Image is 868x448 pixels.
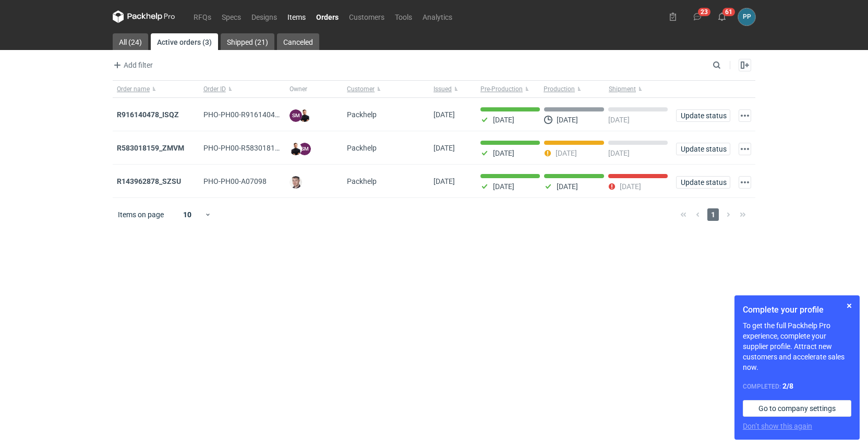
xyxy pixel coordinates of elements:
[782,382,793,390] strong: 2 / 8
[199,81,286,97] button: Order ID
[493,182,514,191] p: [DATE]
[390,10,417,23] a: Tools
[277,33,319,50] a: Canceled
[203,177,267,185] span: PHO-PH00-A07098
[608,116,630,124] p: [DATE]
[347,85,375,93] span: Customer
[117,85,150,93] span: Order name
[117,110,179,119] a: R916140478_ISQZ
[343,81,429,97] button: Customer
[188,10,216,23] a: RFQs
[417,10,457,23] a: Analytics
[433,177,455,185] span: 11/08/2025
[298,109,311,122] img: Tomasz Kubiak
[557,182,578,191] p: [DATE]
[344,10,390,23] a: Customers
[290,85,307,93] span: Owner
[117,144,184,152] a: R583018159_ZMVM
[743,304,851,316] h1: Complete your profile
[557,116,578,124] p: [DATE]
[298,143,311,155] figcaption: SM
[347,177,377,185] span: Packhelp
[738,8,755,26] div: Paweł Puch
[743,320,851,372] p: To get the full Packhelp Pro experience, complete your supplier profile. Attract new customers an...
[311,10,344,23] a: Orders
[282,10,311,23] a: Items
[216,10,246,23] a: Specs
[714,8,730,25] button: 61
[544,85,575,93] span: Production
[681,112,726,119] span: Update status
[843,300,855,312] button: Skip for now
[113,81,199,97] button: Order name
[681,145,726,153] span: Update status
[620,182,641,191] p: [DATE]
[171,207,204,222] div: 10
[738,8,755,26] button: PP
[743,421,812,431] button: Don’t show this again
[739,176,751,189] button: Actions
[433,110,455,119] span: 28/08/2025
[676,143,730,155] button: Update status
[429,81,476,97] button: Issued
[676,109,730,122] button: Update status
[609,85,636,93] span: Shipment
[111,59,153,71] span: Add filter
[203,110,302,119] span: PHO-PH00-R916140478_ISQZ
[433,144,455,152] span: 12/08/2025
[710,59,744,71] input: Search
[707,208,719,221] span: 1
[111,59,153,71] button: Add filter
[290,143,302,155] img: Tomasz Kubiak
[151,33,218,50] a: Active orders (3)
[493,116,514,124] p: [DATE]
[556,149,577,157] p: [DATE]
[433,85,452,93] span: Issued
[681,179,726,186] span: Update status
[493,149,514,157] p: [DATE]
[246,10,282,23] a: Designs
[480,85,523,93] span: Pre-Production
[676,176,730,189] button: Update status
[118,209,164,220] span: Items on page
[541,81,607,97] button: Production
[203,144,308,152] span: PHO-PH00-R583018159_ZMVM
[221,33,274,50] a: Shipped (21)
[476,81,541,97] button: Pre-Production
[739,143,751,155] button: Actions
[113,10,175,23] svg: Packhelp Pro
[743,381,851,392] div: Completed:
[743,400,851,417] a: Go to company settings
[290,176,302,189] img: Maciej Sikora
[739,109,751,122] button: Actions
[689,8,706,25] button: 23
[347,110,377,119] span: Packhelp
[608,149,630,157] p: [DATE]
[113,33,148,50] a: All (24)
[347,144,377,152] span: Packhelp
[607,81,672,97] button: Shipment
[290,109,302,122] figcaption: SM
[203,85,226,93] span: Order ID
[117,177,181,185] a: R143962878_SZSU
